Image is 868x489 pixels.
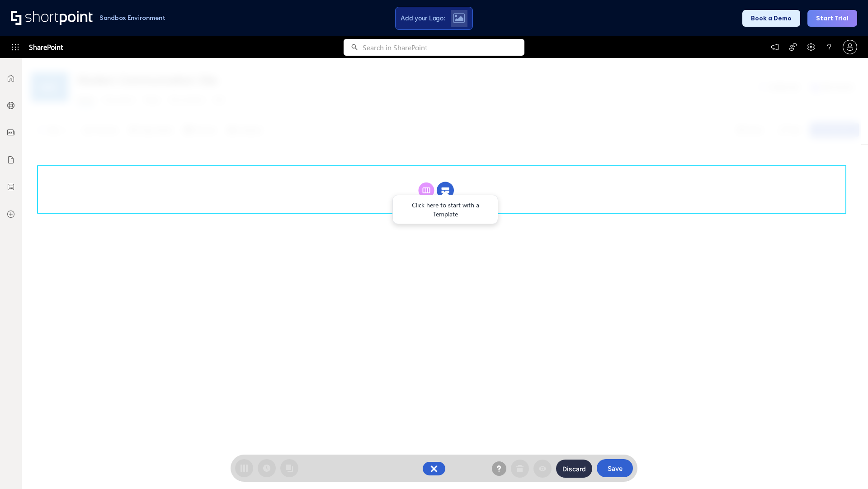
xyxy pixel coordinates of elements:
span: Add your Logo: [401,14,445,22]
button: Start Trial [807,10,857,27]
h1: Sandbox Environment [99,15,165,20]
span: SharePoint [29,36,63,58]
iframe: Chat Widget [823,446,868,489]
input: Search in SharePoint [363,39,524,56]
button: Save [597,459,633,477]
button: Discard [556,460,592,478]
img: Upload logo [453,13,465,23]
button: Book a Demo [742,10,800,27]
